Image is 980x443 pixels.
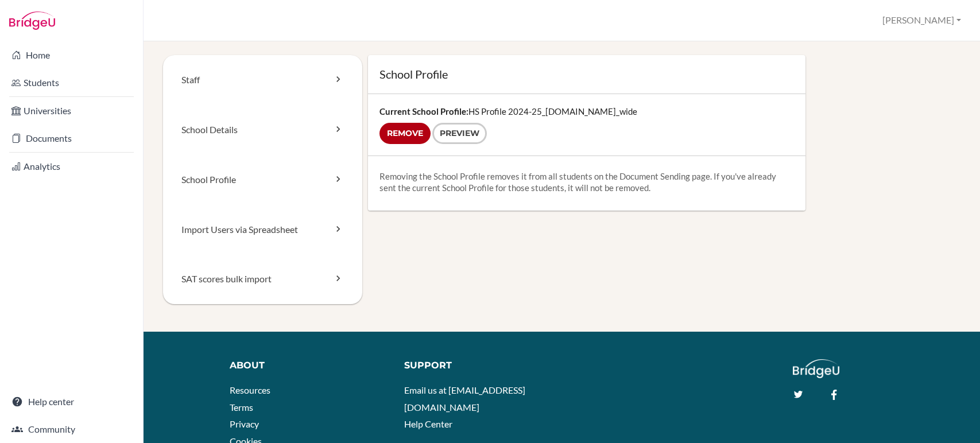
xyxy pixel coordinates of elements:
[230,359,387,372] div: About
[230,418,259,429] a: Privacy
[2,390,141,413] a: Help center
[404,359,552,372] div: Support
[404,384,525,413] a: Email us at [EMAIL_ADDRESS][DOMAIN_NAME]
[2,418,141,441] a: Community
[432,123,487,144] a: Preview
[877,10,966,31] button: [PERSON_NAME]
[379,67,793,82] h1: School Profile
[163,205,362,255] a: Import Users via Spreadsheet
[2,71,141,94] a: Students
[793,359,839,378] img: logo_white@2x-f4f0deed5e89b7ecb1c2cc34c3e3d731f90f0f143d5ea2071677605dd97b5244.png
[163,105,362,155] a: School Details
[404,418,452,429] a: Help Center
[163,155,362,205] a: School Profile
[230,402,253,413] a: Terms
[163,254,362,304] a: SAT scores bulk import
[230,384,270,395] a: Resources
[163,55,362,105] a: Staff
[368,94,805,156] div: HS Profile 2024-25_[DOMAIN_NAME]_wide
[379,123,431,144] input: Remove
[2,99,141,122] a: Universities
[9,11,55,30] img: Bridge-U
[2,44,141,67] a: Home
[379,170,793,193] p: Removing the School Profile removes it from all students on the Document Sending page. If you've ...
[2,155,141,178] a: Analytics
[379,106,468,116] strong: Current School Profile:
[2,127,141,150] a: Documents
